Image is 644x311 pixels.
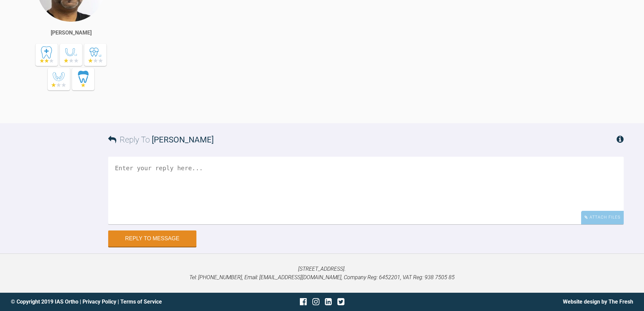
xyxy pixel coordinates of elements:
h3: Reply To [108,133,214,146]
button: Reply to Message [108,230,196,247]
span: [PERSON_NAME] [152,135,214,145]
a: Website design by The Fresh [563,298,633,305]
div: [PERSON_NAME] [51,28,92,37]
div: Attach Files [581,211,624,224]
div: © Copyright 2019 IAS Ortho | | [11,297,218,306]
p: [STREET_ADDRESS]. Tel: [PHONE_NUMBER], Email: [EMAIL_ADDRESS][DOMAIN_NAME], Company Reg: 6452201,... [11,265,633,282]
a: Terms of Service [120,298,162,305]
a: Privacy Policy [82,298,116,305]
